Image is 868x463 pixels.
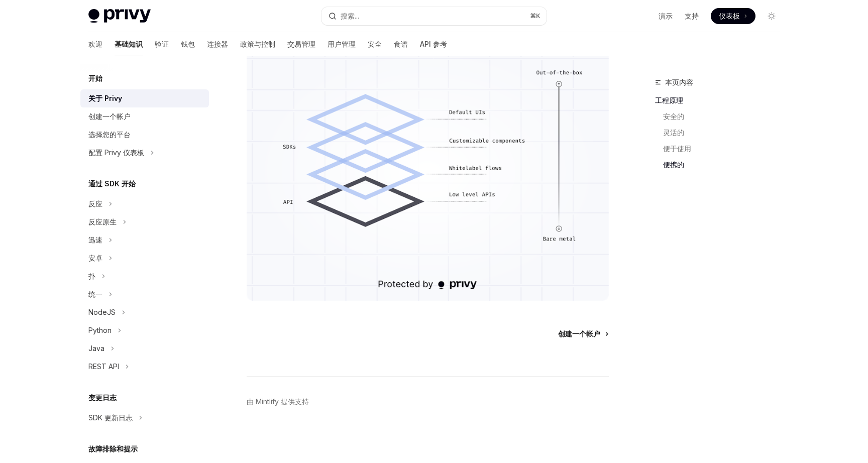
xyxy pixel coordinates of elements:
font: 政策与控制 [240,40,275,48]
font: 开始 [88,74,102,82]
a: 演示 [659,11,673,21]
font: K [536,12,540,20]
a: 钱包 [181,32,195,56]
a: 安全的 [663,108,788,125]
a: 基础知识 [115,32,143,56]
button: 搜索...⌘K [321,7,547,25]
font: 钱包 [181,40,195,48]
font: 故障排除和提示 [88,444,138,453]
font: 安全的 [663,112,684,121]
a: 工程原理 [655,92,788,108]
font: 食谱 [394,40,408,48]
font: 扑 [88,272,95,280]
a: 灵活的 [663,125,788,141]
a: 用户管理 [328,32,356,56]
font: 反应原生 [88,217,117,226]
a: 连接器 [207,32,228,56]
font: 支持 [685,12,699,20]
font: 仪表板 [719,12,740,20]
font: 用户管理 [328,40,356,48]
font: REST API [88,362,119,371]
font: 选择您的平台 [88,130,131,139]
a: 交易管理 [287,32,315,56]
font: 基础知识 [115,40,143,48]
font: Python [88,326,112,334]
a: 仪表板 [711,8,755,24]
a: 食谱 [394,32,408,56]
a: 欢迎 [88,32,102,56]
button: 切换暗模式 [764,8,780,24]
font: 迅速 [88,236,102,244]
font: 验证 [155,40,169,48]
font: 工程原理 [655,96,683,104]
font: Java [88,344,104,353]
font: 安卓 [88,254,102,262]
font: 变更日志 [88,393,117,402]
font: 安全 [368,40,382,48]
a: 由 Mintlify 提供支持 [247,397,309,407]
img: 灯光标志 [88,9,151,23]
font: 本页内容 [665,78,693,86]
a: 安全 [368,32,382,56]
a: 选择您的平台 [80,126,209,144]
font: NodeJS [88,308,116,316]
font: 便于使用 [663,144,691,153]
a: 创建一个帐户 [80,107,209,126]
font: API 参考 [420,40,447,48]
font: 关于 Privy [88,94,122,102]
font: 演示 [659,12,673,20]
font: 由 Mintlify 提供支持 [247,397,309,406]
font: 便携的 [663,160,684,169]
font: ⌘ [530,12,536,20]
font: 创建一个帐户 [88,112,131,121]
a: 便携的 [663,157,788,173]
font: 搜索... [341,12,359,20]
a: 支持 [685,11,699,21]
font: 交易管理 [287,40,315,48]
font: 统一 [88,290,102,298]
img: 图片/定制.png [247,42,609,301]
font: 创建一个帐户 [558,329,600,338]
font: 通过 SDK 开始 [88,179,136,188]
font: 配置 Privy 仪表板 [88,148,144,157]
a: 创建一个帐户 [558,329,608,339]
a: 便于使用 [663,141,788,157]
font: 灵活的 [663,128,684,137]
a: API 参考 [420,32,447,56]
font: 反应 [88,199,102,208]
font: 欢迎 [88,40,102,48]
a: 政策与控制 [240,32,275,56]
a: 关于 Privy [80,89,209,107]
font: 连接器 [207,40,228,48]
font: SDK 更新日志 [88,413,133,422]
a: 验证 [155,32,169,56]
